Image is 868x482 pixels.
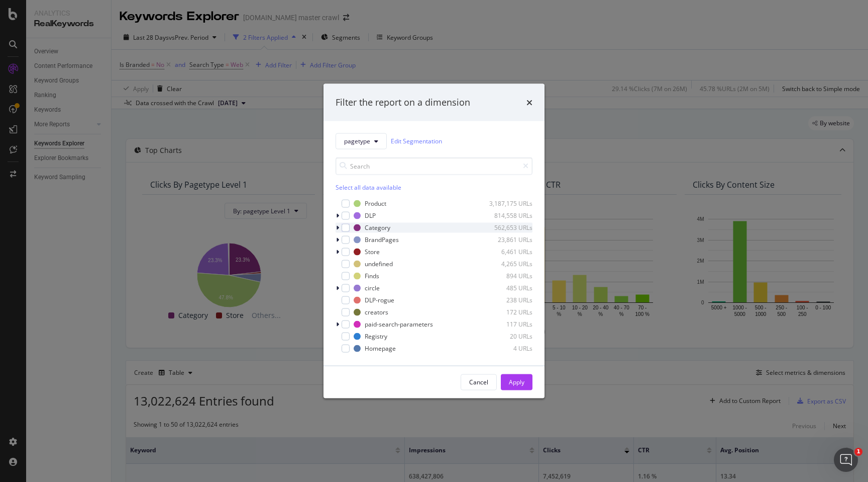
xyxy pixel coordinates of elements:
div: 117 URLs [483,320,532,329]
div: creators [365,308,388,316]
div: 4,265 URLs [483,260,532,268]
div: 172 URLs [483,308,532,316]
div: 894 URLs [483,272,532,280]
div: 23,861 URLs [483,235,532,244]
div: Registry [365,332,387,341]
div: modal [323,84,545,398]
div: Apply [509,378,524,386]
a: Edit Segmentation [391,136,442,146]
span: 1 [854,448,862,456]
div: 3,187,175 URLs [483,199,532,208]
div: 4 URLs [483,344,532,353]
div: 6,461 URLs [483,248,532,256]
div: 814,558 URLs [483,211,532,220]
div: 562,653 URLs [483,223,532,232]
div: circle [365,284,380,292]
div: Category [365,223,390,232]
div: 20 URLs [483,332,532,341]
div: 485 URLs [483,284,532,292]
div: 238 URLs [483,296,532,304]
div: Store [365,248,380,256]
div: BrandPages [365,235,399,244]
div: times [526,96,532,109]
div: undefined [365,260,393,268]
div: DLP-rogue [365,296,394,304]
div: Homepage [365,344,396,353]
div: Finds [365,272,379,280]
div: Product [365,199,386,208]
span: pagetype [344,137,370,145]
button: Apply [501,374,532,390]
div: paid-search-parameters [365,320,433,329]
input: Search [336,157,532,175]
iframe: Intercom live chat [834,448,858,472]
button: pagetype [336,133,387,149]
div: Select all data available [336,183,532,191]
div: Cancel [469,378,488,386]
div: DLP [365,211,376,220]
div: Filter the report on a dimension [336,96,470,109]
button: Cancel [461,374,497,390]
